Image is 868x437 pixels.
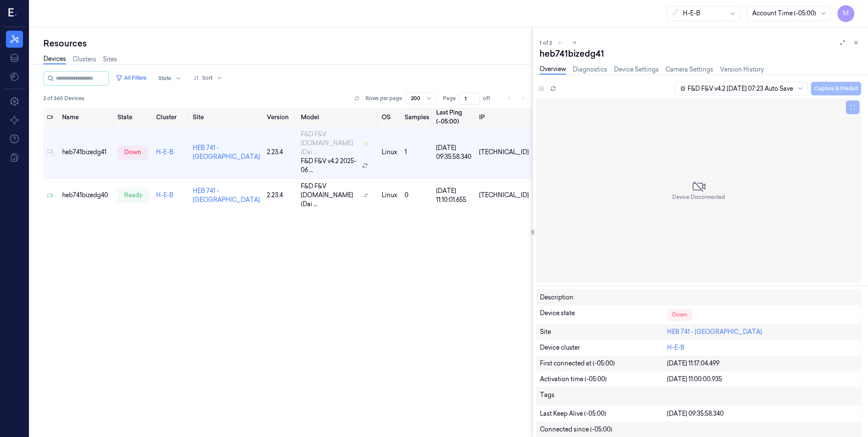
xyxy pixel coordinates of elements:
[479,191,529,200] div: [TECHNICAL_ID]
[720,65,764,74] a: Version History
[443,95,456,102] span: Page
[405,148,429,157] div: 1
[297,108,378,126] th: Model
[540,375,667,384] div: Activation time (-05:00)
[667,375,722,383] span: [DATE] 11:00:00.935
[189,108,263,126] th: Site
[503,92,529,104] nav: pagination
[433,108,476,126] th: Last Ping (-05:00)
[193,144,260,161] a: HEB 741 - [GEOGRAPHIC_DATA]
[573,65,607,74] a: Diagnostics
[667,344,685,351] a: H-E-B
[43,55,66,64] a: Devices
[117,189,149,202] div: ready
[59,108,114,126] th: Name
[301,182,360,209] span: F&D F&V [DOMAIN_NAME] (Dai ...
[476,108,532,126] th: IP
[405,191,429,200] div: 0
[483,95,497,102] span: of 1
[43,37,532,49] div: Resources
[667,359,857,368] div: [DATE] 11:17:04.499
[401,108,433,126] th: Samples
[62,148,111,157] div: heb741bizedg41
[436,144,473,161] div: [DATE] 09:35:58.340
[837,5,854,22] button: M
[43,95,84,102] span: 2 of 360 Devices
[156,148,174,156] a: H-E-B
[263,108,297,126] th: Version
[193,187,260,204] a: HEB 741 - [GEOGRAPHIC_DATA]
[365,95,402,102] p: Rows per page
[540,328,667,336] div: Site
[103,55,117,64] a: Sites
[540,359,667,368] div: First connected at (-05:00)
[540,65,566,75] a: Overview
[540,425,857,434] div: Connected since (-05:00)
[378,108,401,126] th: OS
[540,391,667,402] div: Tags
[540,409,667,418] div: Last Keep Alive (-05:00)
[667,328,762,336] a: HEB 741 - [GEOGRAPHIC_DATA]
[479,148,529,157] div: [TECHNICAL_ID]
[540,293,667,302] div: Description
[667,309,692,321] div: Down
[667,409,857,418] div: [DATE] 09:35:58.340
[267,191,294,200] div: 2.23.4
[112,71,150,85] button: All Filters
[672,193,725,201] span: Device Disconnected
[62,191,111,200] div: heb741bizedg40
[73,55,96,64] a: Clusters
[382,148,398,157] p: linux
[301,157,359,175] span: F&D F&V v4.2 2025-06 ...
[382,191,398,200] p: linux
[156,191,174,199] a: H-E-B
[436,187,473,204] div: [DATE] 11:10:01.655
[267,148,294,157] div: 2.23.4
[665,65,713,74] a: Camera Settings
[301,130,360,157] span: F&D F&V [DOMAIN_NAME] (Dai ...
[540,48,861,60] div: heb741bizedg41
[153,108,189,126] th: Cluster
[614,65,659,74] a: Device Settings
[117,146,148,159] div: down
[540,39,552,46] span: 1 of 2
[540,343,667,352] div: Device cluster
[114,108,153,126] th: State
[540,309,667,321] div: Device state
